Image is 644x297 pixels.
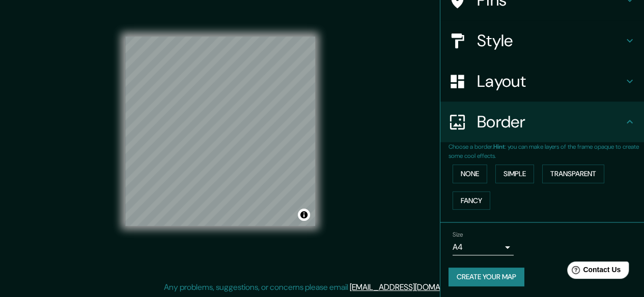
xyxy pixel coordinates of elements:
div: Border [440,102,644,142]
h4: Layout [477,71,624,91]
div: A4 [453,239,514,255]
button: Simple [495,164,534,183]
a: [EMAIL_ADDRESS][DOMAIN_NAME] [350,282,475,292]
p: Choose a border. : you can make layers of the frame opaque to create some cool effects. [449,142,644,160]
label: Size [453,230,463,239]
button: None [453,164,487,183]
h4: Style [477,30,624,51]
b: Hint [493,143,505,151]
button: Transparent [542,164,604,183]
p: Any problems, suggestions, or concerns please email . [164,281,477,293]
canvas: Map [125,37,315,226]
div: Layout [440,61,644,102]
button: Toggle attribution [298,209,310,221]
iframe: Help widget launcher [553,257,633,286]
button: Fancy [453,191,490,210]
h4: Border [477,112,624,132]
button: Create your map [449,268,524,286]
div: Style [440,20,644,61]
